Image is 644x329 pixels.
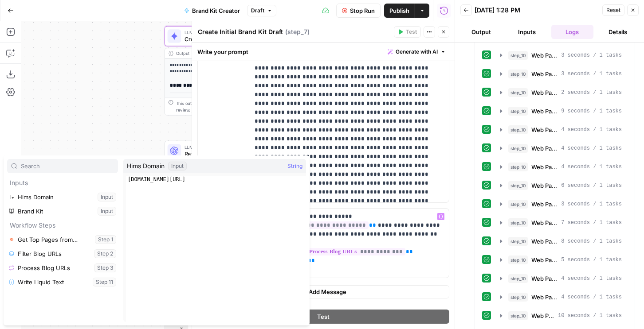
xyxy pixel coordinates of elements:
[561,200,622,208] span: 3 seconds / 1 tasks
[336,4,381,18] button: Stop Run
[495,104,627,118] button: 9 seconds / 1 tasks
[7,190,118,204] button: Select variable Hims Domain
[185,143,272,150] span: LLM · GPT-5
[179,4,245,18] button: Brand Kit Creator
[495,253,627,267] button: 5 seconds / 1 tasks
[495,160,627,174] button: 4 seconds / 1 tasks
[309,287,346,296] span: Add Message
[561,219,622,227] span: 7 seconds / 1 tasks
[561,107,622,115] span: 9 seconds / 1 tasks
[606,6,620,14] span: Reset
[192,6,240,15] span: Brand Kit Creator
[531,181,558,190] span: Web Page Scrape
[460,25,503,39] button: Output
[508,125,528,134] span: step_10
[495,271,627,286] button: 4 seconds / 1 tasks
[495,85,627,100] button: 2 seconds / 1 tasks
[185,29,272,35] span: LLM · Gemini 2.5 Pro
[495,48,627,62] button: 3 seconds / 1 tasks
[495,290,627,304] button: 4 seconds / 1 tasks
[495,123,627,137] button: 4 seconds / 1 tasks
[176,100,292,113] div: This output is too large & has been abbreviated for review. to view the full content.
[389,6,409,15] span: Publish
[495,141,627,155] button: 4 seconds / 1 tasks
[561,163,622,171] span: 4 seconds / 1 tasks
[531,51,558,60] span: Web Page Scrape
[561,51,622,59] span: 3 seconds / 1 tasks
[561,89,622,97] span: 2 seconds / 1 tasks
[508,293,528,302] span: step_10
[495,234,627,248] button: 8 seconds / 1 tasks
[7,261,118,275] button: Select variable Process Blog URLs
[531,274,558,283] span: Web Page Scrape
[531,125,558,134] span: Web Page Scrape
[602,4,624,16] button: Reset
[7,232,118,247] button: Select variable Get Top Pages from Semrush
[531,218,558,227] span: Web Page Scrape
[495,216,627,230] button: 7 seconds / 1 tasks
[561,144,622,152] span: 4 seconds / 1 tasks
[495,67,627,81] button: 3 seconds / 1 tasks
[7,204,118,218] button: Select variable Brand Kit
[561,182,622,190] span: 6 seconds / 1 tasks
[287,162,302,170] span: String
[508,181,528,190] span: step_10
[561,275,622,283] span: 4 seconds / 1 tasks
[531,255,558,264] span: Web Page Scrape
[531,237,558,246] span: Web Page Scrape
[406,28,417,36] span: Test
[394,26,421,38] button: Test
[551,25,593,39] button: Logs
[285,27,310,36] span: ( step_7 )
[21,162,114,170] input: Search
[597,25,639,39] button: Details
[531,163,558,171] span: Web Page Scrape
[508,237,528,246] span: step_10
[561,237,622,245] span: 8 seconds / 1 tasks
[495,309,627,323] button: 10 seconds / 1 tasks
[198,27,283,36] textarea: Create Initial Brand Kit Draft
[508,70,528,78] span: step_10
[508,163,528,171] span: step_10
[531,107,558,116] span: Web Page Scrape
[508,311,528,320] span: step_10
[7,218,118,232] p: Workflow Steps
[506,25,548,39] button: Inputs
[508,200,528,209] span: step_10
[508,51,528,60] span: step_10
[508,255,528,264] span: step_10
[495,178,627,193] button: 6 seconds / 1 tasks
[508,274,528,283] span: step_10
[531,200,558,209] span: Web Page Scrape
[508,88,528,97] span: step_10
[384,46,449,58] button: Generate with AI
[561,70,622,78] span: 3 seconds / 1 tasks
[197,285,449,298] button: Add Message
[561,256,622,264] span: 5 seconds / 1 tasks
[127,162,165,170] span: Hims Domain
[396,48,438,56] span: Generate with AI
[185,35,272,43] span: Create Initial Brand Kit Draft
[508,107,528,116] span: step_10
[531,293,558,302] span: Web Page Scrape
[508,218,528,227] span: step_10
[7,275,118,289] button: Select variable Write Liquid Text
[561,126,622,134] span: 4 seconds / 1 tasks
[531,70,558,78] span: Web Page Scrape
[531,88,558,97] span: Web Page Scrape
[317,312,330,321] span: Test
[508,144,528,153] span: step_10
[350,6,375,15] span: Stop Run
[168,162,187,170] div: Input
[558,312,622,320] span: 10 seconds / 1 tasks
[7,176,118,190] p: Inputs
[7,247,118,261] button: Select variable Filter Blog URLs
[561,293,622,301] span: 4 seconds / 1 tasks
[495,197,627,211] button: 3 seconds / 1 tasks
[251,7,264,15] span: Draft
[197,310,449,324] button: Test
[176,50,272,57] div: Output
[185,150,272,158] span: Refine Brand Kit with O3
[192,43,455,61] div: Write your prompt
[384,4,415,18] button: Publish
